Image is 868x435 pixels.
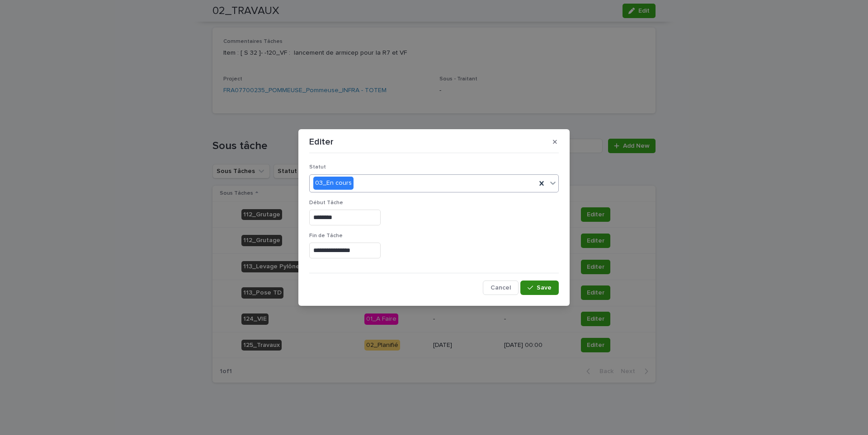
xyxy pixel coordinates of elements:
span: Fin de Tâche [309,233,343,239]
span: Début Tâche [309,200,343,206]
span: Statut [309,164,326,170]
p: Editer [309,136,334,147]
button: Save [520,281,559,295]
button: Cancel [483,281,519,295]
div: 03_En cours [313,177,354,190]
span: Save [537,285,552,291]
span: Cancel [491,285,511,291]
